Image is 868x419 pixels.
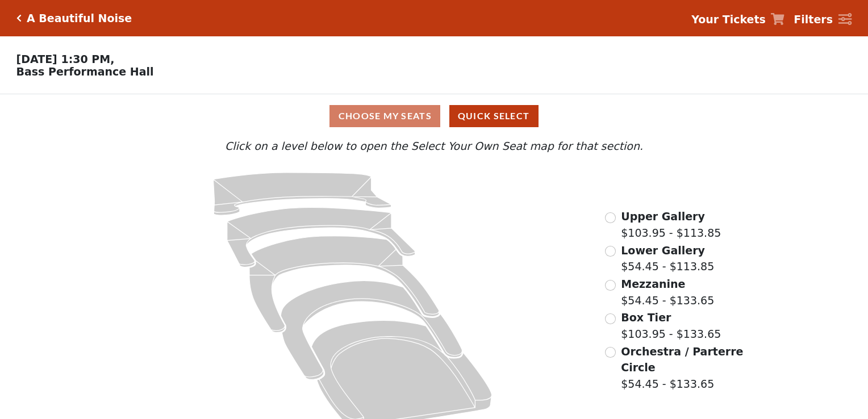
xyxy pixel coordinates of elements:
[16,14,22,22] a: Click here to go back to filters
[621,311,671,324] span: Box Tier
[691,13,766,26] strong: Your Tickets
[227,208,415,267] path: Lower Gallery - Seats Available: 35
[621,278,685,290] span: Mezzanine
[691,11,784,28] a: Your Tickets
[116,138,752,154] p: Click on a level below to open the Select Your Own Seat map for that section.
[621,309,721,342] label: $103.95 - $133.65
[449,105,539,127] button: Quick Select
[621,208,721,241] label: $103.95 - $113.85
[621,343,745,392] label: $54.45 - $133.65
[794,11,852,28] a: Filters
[621,276,714,308] label: $54.45 - $133.65
[794,13,833,26] strong: Filters
[621,345,743,374] span: Orchestra / Parterre Circle
[621,210,705,223] span: Upper Gallery
[27,12,132,25] h5: A Beautiful Noise
[214,173,391,215] path: Upper Gallery - Seats Available: 279
[621,244,705,257] span: Lower Gallery
[621,242,714,275] label: $54.45 - $113.85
